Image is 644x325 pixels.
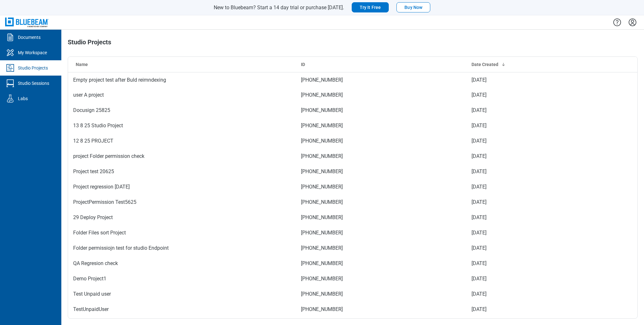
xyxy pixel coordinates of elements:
td: 12 8 25 PROJECT [68,133,296,149]
td: [DATE] [466,87,580,103]
div: Date Created [471,61,575,68]
span: New to Bluebeam? Start a 14 day trial or purchase [DATE]. [214,4,344,11]
button: Buy Now [396,2,430,12]
td: [DATE] [466,72,580,87]
td: [DATE] [466,225,580,240]
td: [DATE] [466,240,580,256]
td: [PHONE_NUMBER] [296,271,467,286]
td: ProjectPermission Test5625 [68,195,296,210]
td: Demo Project1 [68,271,296,286]
td: [DATE] [466,149,580,164]
svg: My Workspace [5,48,15,58]
td: [PHONE_NUMBER] [296,87,467,103]
td: [PHONE_NUMBER] [296,225,467,240]
td: Project test 20625 [68,164,296,179]
div: Documents [18,34,41,41]
td: [DATE] [466,103,580,118]
td: [DATE] [466,118,580,133]
td: [PHONE_NUMBER] [296,149,467,164]
td: [PHONE_NUMBER] [296,256,467,271]
td: [PHONE_NUMBER] [296,286,467,302]
td: TestUnpaidUser [68,302,296,317]
td: [DATE] [466,133,580,149]
button: Settings [627,17,638,28]
td: [PHONE_NUMBER] [296,133,467,149]
svg: Studio Projects [5,63,15,73]
td: [PHONE_NUMBER] [296,302,467,317]
td: 29 Deploy Project [68,210,296,225]
div: Labs [18,95,28,102]
td: user A project [68,87,296,103]
div: Studio Sessions [18,80,49,86]
svg: Documents [5,32,15,42]
button: Try It Free [352,2,389,12]
td: Test Unpaid user [68,286,296,302]
div: My Workspace [18,49,47,56]
svg: Labs [5,93,15,104]
svg: Studio Sessions [5,78,15,88]
td: [PHONE_NUMBER] [296,210,467,225]
div: Name [76,61,291,68]
td: [DATE] [466,286,580,302]
td: project Folder permission check [68,149,296,164]
td: [DATE] [466,179,580,195]
div: Studio Projects [18,65,48,71]
td: [PHONE_NUMBER] [296,118,467,133]
td: Project regression [DATE] [68,179,296,195]
td: [PHONE_NUMBER] [296,240,467,256]
td: [DATE] [466,302,580,317]
img: Bluebeam, Inc. [5,18,49,27]
td: [PHONE_NUMBER] [296,179,467,195]
td: [PHONE_NUMBER] [296,103,467,118]
td: [PHONE_NUMBER] [296,72,467,87]
td: [DATE] [466,164,580,179]
td: [PHONE_NUMBER] [296,164,467,179]
div: ID [301,61,462,68]
td: Folder permissiojn test for studio Endpoint [68,240,296,256]
td: 13 8 25 Studio Project [68,118,296,133]
td: Empty project test after Buld reimndexing [68,72,296,87]
td: Folder Files sort Project [68,225,296,240]
td: [DATE] [466,271,580,286]
td: [DATE] [466,195,580,210]
h1: Studio Projects [68,39,111,49]
td: [PHONE_NUMBER] [296,195,467,210]
td: [DATE] [466,256,580,271]
td: Docusign 25825 [68,103,296,118]
td: [DATE] [466,210,580,225]
td: QA Regresion check [68,256,296,271]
